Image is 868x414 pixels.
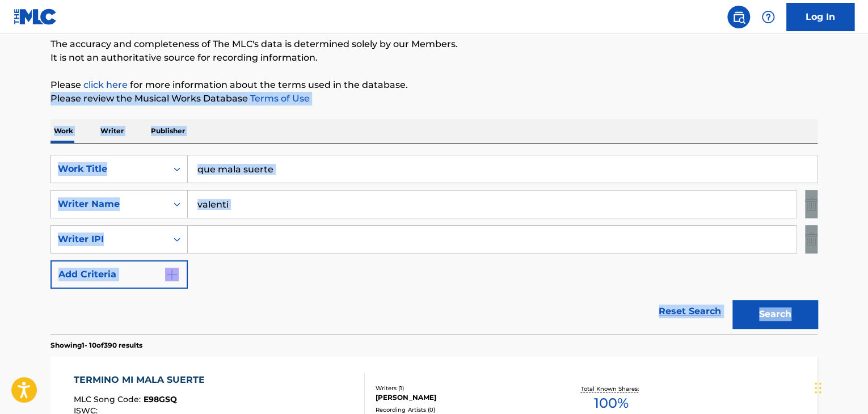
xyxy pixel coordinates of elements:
[144,394,177,404] span: E98GSQ
[727,6,750,28] a: Public Search
[74,394,144,404] span: MLC Song Code :
[50,155,818,334] form: Search Form
[165,268,179,281] img: 9d2ae6d4665cec9f34b9.svg
[58,162,160,176] div: Work Title
[805,190,818,218] img: Delete Criterion
[376,384,547,392] div: Writers ( 1 )
[50,37,818,51] p: The accuracy and completeness of The MLC's data is determined solely by our Members.
[811,360,868,414] iframe: Chat Widget
[83,79,128,90] a: click here
[805,225,818,254] img: Delete Criterion
[732,10,745,24] img: search
[757,6,779,28] div: Help
[50,260,188,289] button: Add Criteria
[50,119,77,143] p: Work
[376,405,547,414] div: Recording Artists ( 0 )
[248,93,310,104] a: Terms of Use
[732,300,818,328] button: Search
[58,233,160,246] div: Writer IPI
[14,9,57,25] img: MLC Logo
[50,340,142,350] p: Showing 1 - 10 of 390 results
[761,10,775,24] img: help
[580,385,641,393] p: Total Known Shares:
[148,119,188,143] p: Publisher
[58,197,160,211] div: Writer Name
[74,373,210,387] div: TERMINO MI MALA SUERTE
[786,3,854,31] a: Log In
[50,78,818,92] p: Please for more information about the terms used in the database.
[653,299,727,324] a: Reset Search
[50,92,818,105] p: Please review the Musical Works Database
[50,51,818,65] p: It is not an authoritative source for recording information.
[376,392,547,403] div: [PERSON_NAME]
[815,371,821,405] div: Arrastrar
[593,393,628,413] span: 100 %
[97,119,127,143] p: Writer
[811,360,868,414] div: Widget de chat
